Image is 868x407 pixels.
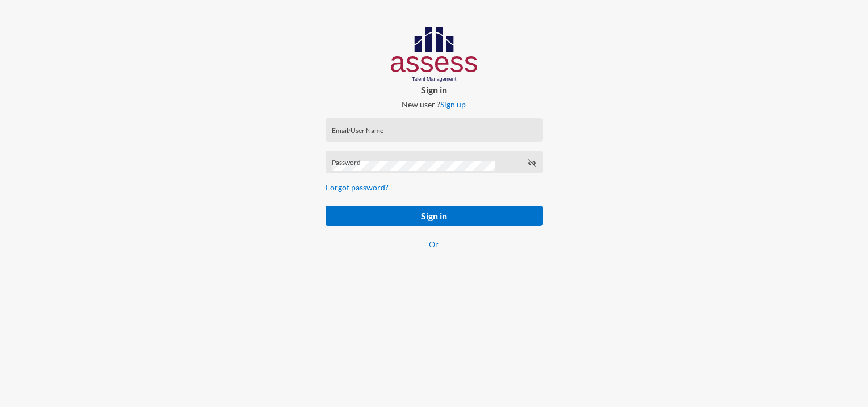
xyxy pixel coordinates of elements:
a: Forgot password? [325,182,389,192]
img: AssessLogoo.svg [391,27,478,82]
button: Sign in [325,206,542,226]
p: Or [325,239,542,249]
a: Sign up [440,99,466,109]
p: New user ? [316,99,551,109]
p: Sign in [316,84,551,95]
